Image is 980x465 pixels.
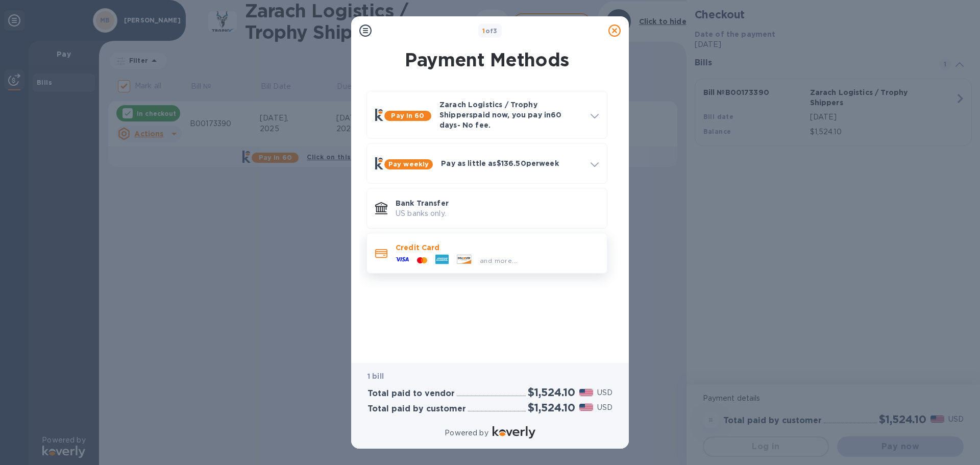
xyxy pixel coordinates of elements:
[480,257,517,264] span: and more...
[441,158,582,168] p: Pay as little as $136.50 per week
[391,112,424,119] b: Pay in 60
[528,401,575,414] h2: $1,524.10
[388,160,429,168] b: Pay weekly
[445,428,488,438] p: Powered by
[396,198,599,208] p: Bank Transfer
[396,242,599,253] p: Credit Card
[597,402,612,413] p: USD
[482,27,498,35] b: of 3
[493,426,535,438] img: Logo
[367,389,455,399] h3: Total paid to vendor
[579,389,593,396] img: USD
[439,100,582,130] p: Zarach Logistics / Trophy Shippers paid now, you pay in 60 days - No fee.
[482,27,485,35] span: 1
[396,208,599,219] p: US banks only.
[364,49,609,70] h1: Payment Methods
[367,404,466,414] h3: Total paid by customer
[579,404,593,411] img: USD
[528,386,575,399] h2: $1,524.10
[597,387,612,398] p: USD
[367,372,384,380] b: 1 bill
